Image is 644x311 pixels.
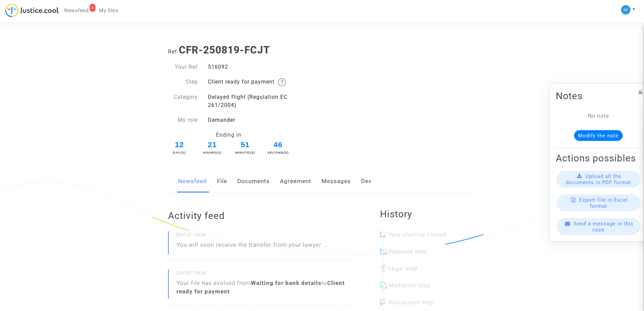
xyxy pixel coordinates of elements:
[200,139,224,151] span: 21
[388,231,446,238] span: Your claim is closed
[176,241,328,252] p: You will soon receive the transfer from your lawyer ...
[361,170,372,193] a: Dev
[163,93,203,109] div: Category
[266,150,290,155] div: Second(s)
[168,210,353,222] h2: Activity feed
[94,5,124,16] a: My files
[278,78,286,86] img: help.svg
[176,280,345,295] b: Client ready for payment
[233,150,257,155] div: Minute(s)
[178,170,207,193] a: Newsfeed
[203,63,322,71] div: 516092
[566,112,631,120] div: No note
[217,170,227,193] a: File
[380,208,476,220] h2: History
[280,170,311,193] a: Agreement
[5,3,59,17] img: jc-logo.svg
[200,150,224,155] div: Hours(s)
[163,116,203,124] div: My role
[251,280,321,286] b: Waiting for bank details
[203,116,322,124] div: Demander
[167,139,192,151] span: 12
[64,7,88,14] span: Newsfeed
[90,4,96,12] div: 6
[321,170,351,193] a: Messages
[621,5,630,15] img: a105443982b9e25553e3eed4c9f672e7
[203,93,322,109] div: Delayed flight (Regulation EC 261/2004)
[99,7,118,14] span: My files
[176,279,353,296] div: Your file has evolved from to
[237,170,270,193] a: Documents
[163,131,294,139] div: Ending in
[266,139,290,151] span: 46
[574,130,623,141] button: Modify the note
[179,44,270,56] b: CFR-250819-FCJT
[167,150,192,155] div: Day(s)
[176,270,353,279] small: [DATE] 13h38
[579,197,628,209] span: Export file in Excel format
[59,5,94,16] a: 6Newsfeed
[556,152,641,164] h2: Actions possibles
[163,78,203,86] div: Step
[574,220,634,232] span: Send a message in this case
[233,139,257,151] span: 51
[176,232,353,241] small: [DATE] 13h38
[556,90,641,102] h2: Notes
[566,173,631,185] span: Upload all the documents in PDF format
[168,48,179,55] span: Ref.
[163,63,203,71] div: Your Ref
[203,78,322,86] div: Client ready for payment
